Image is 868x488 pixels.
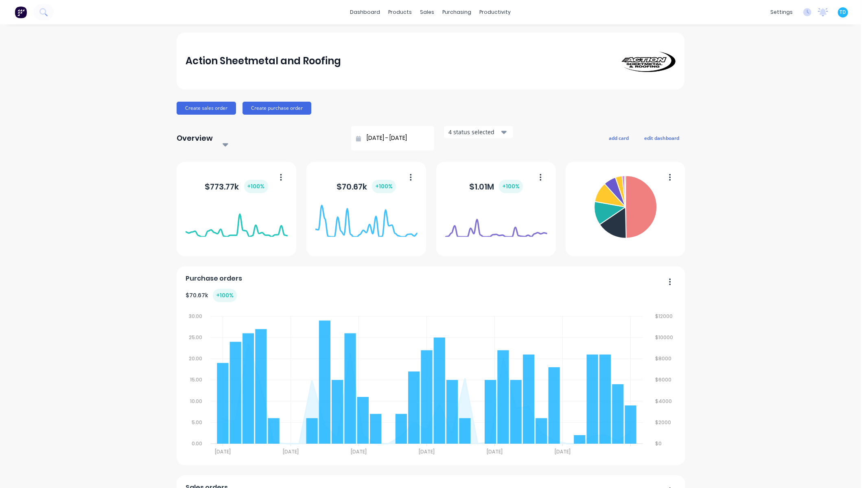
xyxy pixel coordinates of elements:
div: Select... [222,136,291,145]
div: settings [766,6,797,18]
tspan: 10.00 [190,398,202,405]
tspan: 15.00 [190,377,202,383]
tspan: $4000 [656,398,673,405]
a: dashboard [346,6,385,18]
button: Create sales order [177,102,236,115]
button: Create purchase order [243,102,311,115]
div: + 100 % [499,180,523,193]
tspan: $2000 [656,419,672,426]
tspan: [DATE] [283,448,299,455]
div: + 100 % [372,180,396,193]
tspan: $8000 [656,355,672,362]
tspan: 5.00 [191,419,202,426]
div: $ 773.77k [205,180,268,193]
div: Overview [177,130,213,146]
div: + 100 % [244,180,268,193]
button: edit dashboard [639,133,684,143]
tspan: 0.00 [191,440,202,447]
div: productivity [476,6,515,18]
tspan: [DATE] [487,448,503,455]
tspan: [DATE] [351,448,367,455]
div: Action Sheetmetal and Roofing [186,53,341,69]
div: $ 70.67k [337,180,396,193]
div: $ 70.67k [186,289,237,302]
div: 4 status selected [448,128,500,136]
tspan: 30.00 [188,313,202,320]
div: sales [416,6,439,18]
span: Purchase orders [186,274,242,283]
tspan: $6000 [656,377,672,383]
img: Action Sheetmetal and Roofing [619,50,676,72]
button: 4 status selected [444,126,513,138]
tspan: [DATE] [419,448,435,455]
tspan: $0 [656,440,662,447]
img: Factory [15,6,27,18]
div: products [385,6,416,18]
div: + 100 % [213,289,237,302]
span: TD [840,9,846,16]
tspan: 25.00 [188,334,202,341]
tspan: [DATE] [215,448,231,455]
tspan: 20.00 [188,355,202,362]
div: $ 1.01M [469,180,523,193]
tspan: $10000 [656,334,674,341]
button: add card [603,133,634,143]
tspan: [DATE] [555,448,571,455]
tspan: $12000 [656,313,673,320]
div: purchasing [439,6,476,18]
